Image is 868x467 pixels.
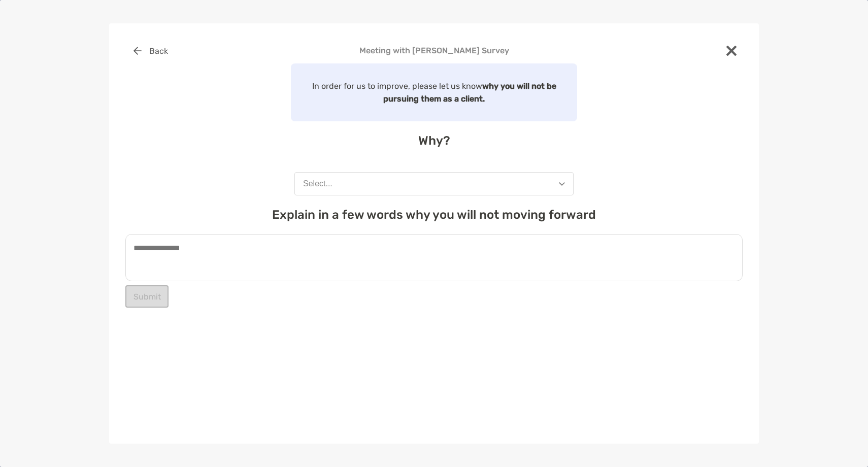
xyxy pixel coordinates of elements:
[125,46,743,55] h4: Meeting with [PERSON_NAME] Survey
[559,182,565,186] img: Open dropdown arrow
[125,208,743,222] h4: Explain in a few words why you will not moving forward
[297,80,571,105] p: In order for us to improve, please let us know
[303,179,332,188] div: Select...
[726,46,737,56] img: close modal
[125,40,176,62] button: Back
[133,47,142,55] img: button icon
[294,172,574,195] button: Select...
[125,134,743,148] h4: Why?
